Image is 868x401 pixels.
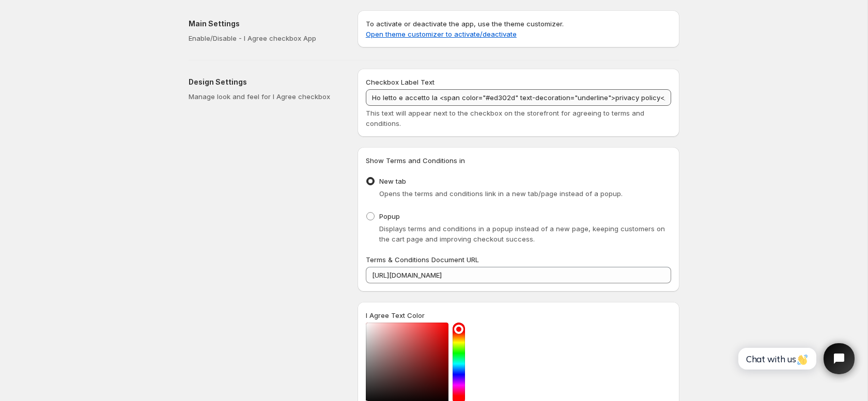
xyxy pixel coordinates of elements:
[366,267,671,283] input: https://yourstoredomain.com/termsandconditions.html
[366,78,435,86] span: Checkbox Label Text
[189,33,341,43] p: Enable/Disable - I Agree checkbox App
[366,156,465,165] span: Show Terms and Conditions in
[366,255,479,264] span: Terms & Conditions Document URL
[379,189,623,198] span: Opens the terms and conditions link in a new tab/page instead of a popup.
[366,109,644,127] span: This text will appear next to the checkbox on the storefront for agreeing to terms and conditions.
[366,30,517,38] a: Open theme customizer to activate/deactivate
[379,224,665,243] span: Displays terms and conditions in a popup instead of a new page, keeping customers on the cart pag...
[379,212,400,220] span: Popup
[189,91,341,102] p: Manage look and feel for I Agree checkbox
[189,77,341,87] h2: Design Settings
[366,310,425,320] label: I Agree Text Color
[727,334,863,383] iframe: Tidio Chat
[379,177,406,185] span: New tab
[189,19,341,29] h2: Main Settings
[366,19,671,39] p: To activate or deactivate the app, use the theme customizer.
